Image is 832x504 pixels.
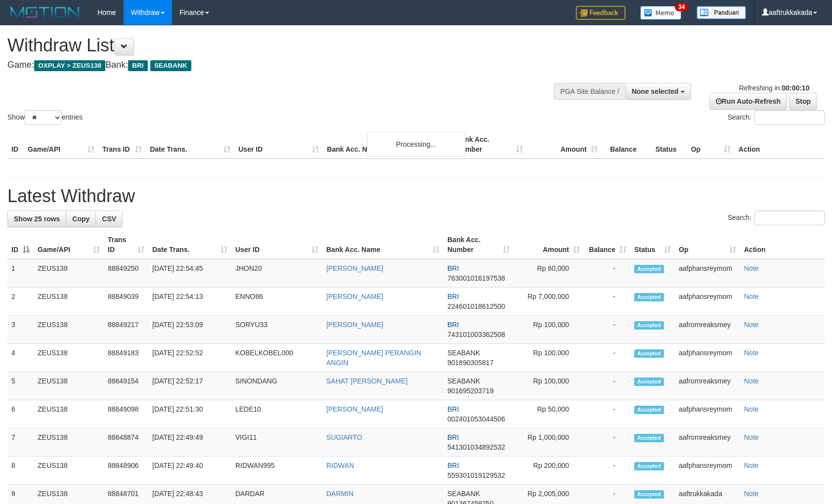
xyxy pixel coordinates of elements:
th: Status [652,130,687,159]
td: Rp 200,000 [514,457,584,485]
th: Action [740,231,825,259]
th: Game/API: activate to sort column ascending [34,231,104,259]
span: Accepted [634,378,664,386]
span: BRI [447,293,459,300]
td: aafphansreymom [675,288,740,316]
td: - [584,457,630,485]
span: Copy 541301034892532 to clipboard [447,443,505,451]
td: VIGI11 [231,428,322,457]
a: CSV [95,210,123,227]
span: BRI [447,433,459,441]
th: Action [735,130,825,159]
span: SEABANK [447,490,480,498]
td: ZEUS138 [34,288,104,316]
td: 88849039 [104,288,148,316]
a: [PERSON_NAME] [326,264,383,272]
a: Note [744,405,759,413]
span: Copy 901695203719 to clipboard [447,387,493,395]
td: aafphansreymom [675,259,740,288]
th: User ID: activate to sort column ascending [231,231,322,259]
td: [DATE] 22:51:30 [148,400,231,428]
span: Accepted [634,434,664,442]
td: Rp 1,000,000 [514,428,584,457]
td: RIDWAN995 [231,457,322,485]
td: SORYU33 [231,316,322,344]
span: Copy 743101003362508 to clipboard [447,331,505,338]
span: SEABANK [447,377,480,385]
span: Accepted [634,321,664,330]
th: Status: activate to sort column ascending [630,231,675,259]
a: Note [744,349,759,357]
a: Note [744,293,759,300]
span: CSV [102,215,116,223]
td: 88849154 [104,372,148,400]
strong: 00:00:10 [782,84,809,92]
span: BRI [447,462,459,469]
span: SEABANK [447,349,480,357]
td: [DATE] 22:52:52 [148,344,231,372]
span: Accepted [634,462,664,470]
td: aafrornreaksmey [675,316,740,344]
th: Date Trans.: activate to sort column ascending [148,231,231,259]
td: KOBELKOBEL000 [231,344,322,372]
th: Amount: activate to sort column ascending [514,231,584,259]
a: [PERSON_NAME] [326,293,383,300]
a: RIDWAN [326,462,354,469]
a: Note [744,490,759,498]
label: Search: [728,110,825,125]
a: SAHAT [PERSON_NAME] [326,377,407,385]
th: Bank Acc. Name: activate to sort column ascending [322,231,443,259]
span: Refreshing in: [739,84,809,92]
a: Stop [789,93,817,110]
span: Accepted [634,293,664,301]
th: Bank Acc. Number: activate to sort column ascending [443,231,514,259]
td: ZEUS138 [34,259,104,288]
td: 88849250 [104,259,148,288]
td: aafrornreaksmey [675,428,740,457]
a: Note [744,433,759,441]
span: OXPLAY > ZEUS138 [34,60,105,71]
td: 88849098 [104,400,148,428]
th: Trans ID: activate to sort column ascending [104,231,148,259]
th: Game/API [24,130,98,159]
input: Search: [754,110,825,125]
span: Copy 901890305817 to clipboard [447,359,493,367]
td: Rp 7,000,000 [514,288,584,316]
span: None selected [632,87,679,95]
td: 88849183 [104,344,148,372]
td: - [584,259,630,288]
div: Processing... [367,132,466,157]
td: Rp 60,000 [514,259,584,288]
td: - [584,344,630,372]
td: [DATE] 22:54:13 [148,288,231,316]
span: Show 25 rows [14,215,60,223]
a: Show 25 rows [7,210,66,227]
input: Search: [754,210,825,225]
img: MOTION_logo.png [7,5,83,20]
label: Show entries [7,110,83,125]
th: Date Trans. [146,130,234,159]
select: Showentries [25,110,62,125]
th: Balance [602,130,652,159]
span: Accepted [634,406,664,414]
h1: Latest Withdraw [7,186,825,206]
td: ZEUS138 [34,457,104,485]
td: [DATE] 22:54:45 [148,259,231,288]
td: - [584,288,630,316]
td: Rp 100,000 [514,344,584,372]
span: BRI [447,405,459,413]
a: [PERSON_NAME] PERANGIN ANGIN [326,349,421,367]
img: Feedback.jpg [576,6,625,20]
th: User ID [234,130,323,159]
td: aafrornreaksmey [675,372,740,400]
a: Note [744,377,759,385]
td: ZEUS138 [34,316,104,344]
td: Rp 50,000 [514,400,584,428]
th: Balance: activate to sort column ascending [584,231,630,259]
th: ID [7,130,24,159]
th: Bank Acc. Name [323,130,452,159]
td: [DATE] 22:53:09 [148,316,231,344]
td: ZEUS138 [34,344,104,372]
a: [PERSON_NAME] [326,321,383,329]
span: Accepted [634,490,664,499]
